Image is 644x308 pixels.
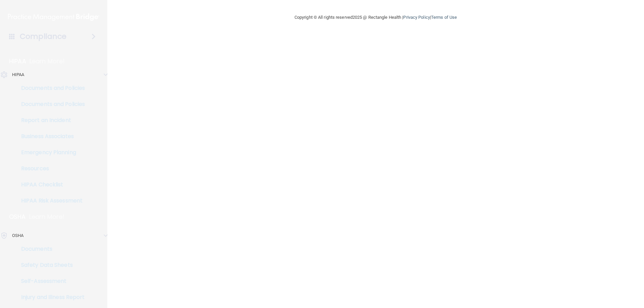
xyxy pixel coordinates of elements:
p: HIPAA Risk Assessment [4,197,96,204]
a: Terms of Use [431,15,457,20]
p: Report an Incident [4,117,96,124]
p: Safety Data Sheets [4,262,96,268]
h4: Compliance [20,32,66,41]
p: Emergency Planning [4,149,96,156]
p: HIPAA Checklist [4,181,96,188]
p: Self-Assessment [4,278,96,285]
p: HIPAA [12,71,24,79]
p: Business Associates [4,133,96,140]
p: OSHA [9,213,26,221]
p: Documents and Policies [4,101,96,108]
p: Resources [4,165,96,172]
p: Injury and Illness Report [4,294,96,301]
p: Learn More! [30,57,65,65]
a: Privacy Policy [403,15,430,20]
p: Learn More! [29,213,65,221]
p: HIPAA [9,57,26,65]
p: Documents [4,246,96,252]
p: Documents and Policies [4,85,96,91]
div: Copyright © All rights reserved 2025 @ Rectangle Health | | [253,7,498,28]
img: PMB logo [8,10,99,24]
p: OSHA [12,232,23,240]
